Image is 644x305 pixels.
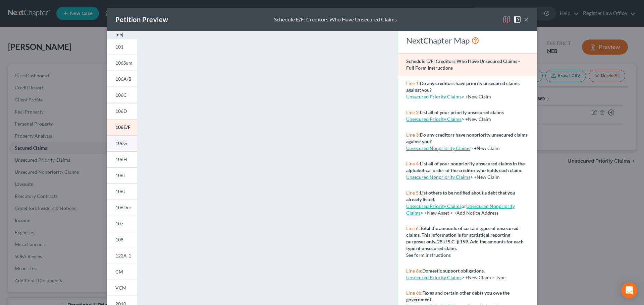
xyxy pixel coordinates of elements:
img: expand-e0f6d898513216a626fdd78e52531dac95497ffd26381d4c15ee2fc46db09dca.svg [115,31,123,39]
span: 108 [115,237,123,242]
a: 106A/B [107,71,137,87]
a: 106H [107,151,137,167]
span: 106J [115,188,125,194]
strong: Total the amounts of certain types of unsecured claims. This information is for statistical repor... [406,225,524,251]
span: Line 6: [406,225,420,231]
strong: Do any creditors have priority unsecured claims against you? [406,80,520,93]
span: Line 6b: [406,290,423,296]
a: VCM [107,280,137,296]
span: Line 4: [406,161,420,166]
span: Line 5: [406,190,420,196]
strong: Domestic support obligations. [422,268,485,274]
div: NextChapter Map [406,35,529,46]
img: map-eea8200ae884c6f1103ae1953ef3d486a96c86aabb227e865a55264e3737af1f.svg [502,15,511,23]
button: × [524,15,529,23]
a: Unsecured Priority Claims [406,203,462,209]
a: Unsecured Nonpriority Claims [406,174,470,180]
img: help-close-5ba153eb36485ed6c1ea00a893f15db1cb9b99d6cae46e1a8edb6c62d00a1a76.svg [513,15,521,23]
span: 106Sum [115,60,132,66]
strong: List others to be notified about a debt that you already listed. [406,190,515,202]
span: Line 3: [406,132,420,138]
span: > +New Claim [470,145,500,151]
span: 106Dec [115,205,132,210]
strong: List all of your priority unsecured claims [420,109,504,115]
span: VCM [115,285,126,291]
a: Unsecured Priority Claims [406,94,462,99]
strong: Taxes and certain other debts you owe the government. [406,290,509,302]
span: 106C [115,92,127,98]
span: 107 [115,221,123,226]
a: Unsecured Nonpriority Claims [406,145,470,151]
span: Line 6a: [406,268,422,274]
span: > +New Claim [470,174,500,180]
a: 106Dec [107,200,137,216]
span: > +New Asset > +Add Notice Address [406,203,515,216]
span: Line 2: [406,109,420,115]
a: 106Sum [107,55,137,71]
span: 122A-1 [115,253,131,258]
strong: Do any creditors have nonpriority unsecured claims against you? [406,132,528,144]
a: Unsecured Priority Claims [406,116,462,122]
span: 106A/B [115,76,131,82]
span: See form instructions [406,252,451,258]
a: CM [107,264,137,280]
a: 101 [107,39,137,55]
strong: List all of your nonpriority unsecured claims in the alphabetical order of the creditor who holds... [406,161,525,173]
span: > +New Claim [462,116,491,122]
a: 122A-1 [107,248,137,264]
span: 101 [115,44,123,50]
span: 106E/F [115,124,130,130]
span: CM [115,269,123,275]
a: 108 [107,232,137,248]
a: 106I [107,167,137,183]
div: Petition Preview [115,15,168,24]
a: 106E/F [107,119,137,135]
span: 106I [115,172,125,178]
a: 106J [107,183,137,200]
span: > +New Claim [462,94,491,99]
a: Unsecured Nonpriority Claims [406,203,515,216]
span: or [406,203,466,209]
a: 106D [107,103,137,119]
span: 106D [115,108,127,114]
span: 106G [115,140,127,146]
div: Open Intercom Messenger [621,282,637,298]
span: > +New Claim > Type [462,275,505,280]
span: 106H [115,156,127,162]
a: 106G [107,135,137,151]
span: Line 1: [406,80,420,86]
div: Schedule E/F: Creditors Who Have Unsecured Claims [274,16,397,23]
a: 106C [107,87,137,103]
a: 107 [107,216,137,232]
a: Unsecured Priority Claims [406,275,462,280]
strong: Schedule E/F: Creditors Who Have Unsecured Claims - Full Form Instructions [406,58,520,71]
